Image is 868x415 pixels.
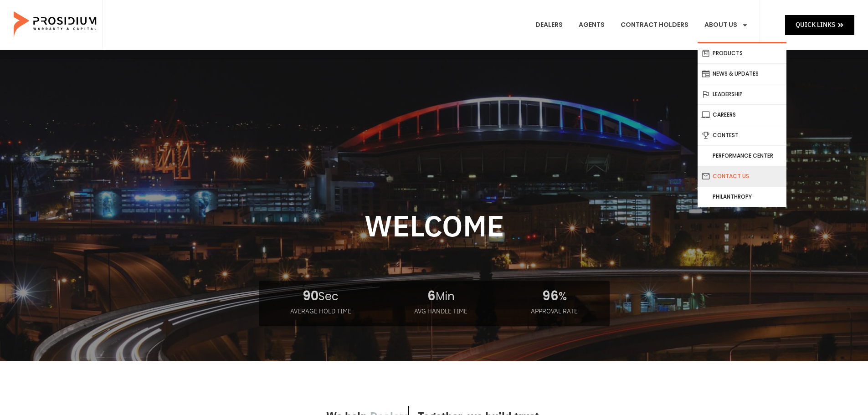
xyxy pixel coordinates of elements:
[698,84,786,104] a: Leadership
[785,15,854,35] a: Quick Links
[698,64,786,84] a: News & Updates
[698,43,786,63] a: Products
[698,187,786,207] a: Philanthropy
[796,19,835,31] span: Quick Links
[614,8,695,42] a: Contract Holders
[698,125,786,145] a: Contest
[698,166,786,186] a: Contact Us
[698,8,755,42] a: About Us
[529,8,570,42] a: Dealers
[698,42,786,207] ul: About Us
[572,8,611,42] a: Agents
[529,8,755,42] nav: Menu
[698,105,786,125] a: Careers
[698,146,786,166] a: Performance Center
